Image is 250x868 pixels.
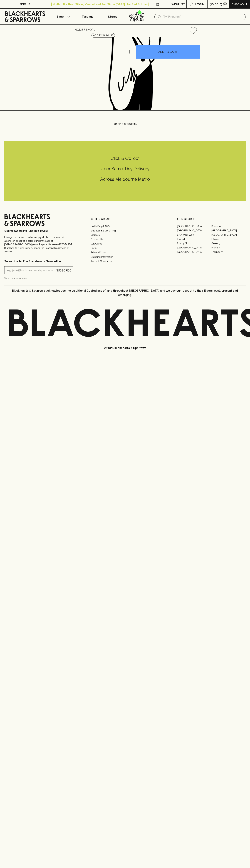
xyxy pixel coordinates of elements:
[55,266,73,274] button: SUBSCRIBE
[91,259,159,263] a: Terms & Conditions
[56,14,64,19] p: Shop
[7,288,243,297] p: Blackhearts & Sparrows acknowledges the traditional Custodians of land throughout [GEOGRAPHIC_DAT...
[4,229,73,233] p: Sibling owned and run since [DATE]
[177,245,211,250] a: [GEOGRAPHIC_DATA]
[82,14,93,19] p: Tastings
[4,122,246,126] p: Loading products...
[211,237,246,241] a: Fitzroy
[177,250,211,254] a: [GEOGRAPHIC_DATA]
[91,224,159,228] a: Bottle Drop FAQ's
[91,33,115,38] button: Add to wishlist
[163,14,243,20] input: Try "Pinot noir"
[210,2,218,6] p: $0.00
[211,250,246,254] a: Thornbury
[177,237,211,241] a: Elwood
[188,26,198,35] button: Add to wishlist
[50,9,75,24] button: Shop
[177,233,211,237] a: Brunswick West
[177,224,211,228] a: [GEOGRAPHIC_DATA]
[4,141,246,201] div: Call to action block
[72,37,200,110] img: Gweilo Apricot Sundae Sour 440ml
[211,233,246,237] a: [GEOGRAPHIC_DATA]
[75,9,100,24] a: Tastings
[136,45,200,59] button: ADD TO CART
[4,166,246,172] h5: Uber Same-Day Delivery
[56,268,71,273] p: SUBSCRIBE
[4,155,246,161] h5: Click & Collect
[100,9,125,24] a: Stores
[211,228,246,233] a: [GEOGRAPHIC_DATA]
[91,242,159,246] a: Gift Cards
[91,233,159,237] a: Careers
[4,276,73,280] p: We will never spam you
[91,228,159,233] a: Business & Bulk Gifting
[177,241,211,245] a: Fitzroy North
[177,228,211,233] a: [GEOGRAPHIC_DATA]
[231,2,247,6] p: Checkout
[158,50,177,54] p: ADD TO CART
[211,241,246,245] a: Geelong
[39,243,72,246] strong: Liquor License #32064953
[91,255,159,259] a: Shipping Information
[7,268,55,273] input: e.g. jane@blackheartsandsparrows.com.au
[91,246,159,250] a: FAQ's
[211,224,246,228] a: Braddon
[172,2,185,6] p: Wishlist
[86,28,93,31] a: SHOP
[211,245,246,250] a: Prahran
[195,2,204,6] p: Login
[91,217,159,221] p: OTHER AREAS
[91,250,159,255] a: Privacy Policy
[75,28,83,31] a: HOME
[224,3,226,5] p: 0
[108,14,117,19] p: Stores
[177,217,246,221] p: OUR STORES
[4,259,73,263] p: Subscribe to The Blackhearts Newsletter
[4,235,73,253] p: It is against the law to sell or supply alcohol to, or to obtain alcohol on behalf of a person un...
[4,176,246,182] h5: Across Melbourne Metro
[19,2,31,6] p: FIND US
[91,237,159,241] a: Contact Us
